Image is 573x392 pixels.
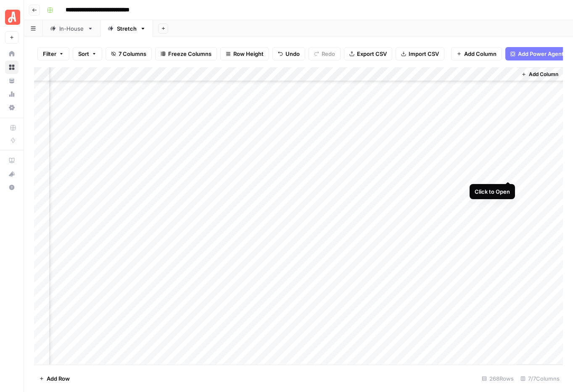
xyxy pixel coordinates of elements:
[106,47,152,61] button: 7 Columns
[5,61,18,74] a: Browse
[5,101,18,114] a: Settings
[409,50,439,58] span: Import CSV
[322,50,335,58] span: Redo
[272,47,305,61] button: Undo
[100,20,153,37] a: Stretch
[464,50,496,58] span: Add Column
[233,50,264,58] span: Row Height
[357,50,387,58] span: Export CSV
[505,47,569,61] button: Add Power Agent
[309,47,341,61] button: Redo
[34,372,75,385] button: Add Row
[43,20,100,37] a: In-House
[5,168,18,180] div: What's new?
[155,47,217,61] button: Freeze Columns
[478,372,517,385] div: 268 Rows
[5,167,18,181] button: What's new?
[47,374,70,383] span: Add Row
[5,181,18,194] button: Help + Support
[117,24,137,33] div: Stretch
[529,71,558,78] span: Add Column
[220,47,269,61] button: Row Height
[285,50,300,58] span: Undo
[5,47,18,61] a: Home
[517,372,563,385] div: 7/7 Columns
[59,24,84,33] div: In-House
[5,74,18,87] a: Your Data
[78,50,89,58] span: Sort
[5,10,20,25] img: Angi Logo
[168,50,211,58] span: Freeze Columns
[5,7,18,28] button: Workspace: Angi
[475,187,510,196] div: Click to Open
[518,50,564,58] span: Add Power Agent
[73,47,102,61] button: Sort
[5,154,18,167] a: AirOps Academy
[396,47,444,61] button: Import CSV
[119,50,146,58] span: 7 Columns
[518,69,562,80] button: Add Column
[5,87,18,101] a: Usage
[344,47,392,61] button: Export CSV
[37,47,69,61] button: Filter
[451,47,502,61] button: Add Column
[43,50,56,58] span: Filter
